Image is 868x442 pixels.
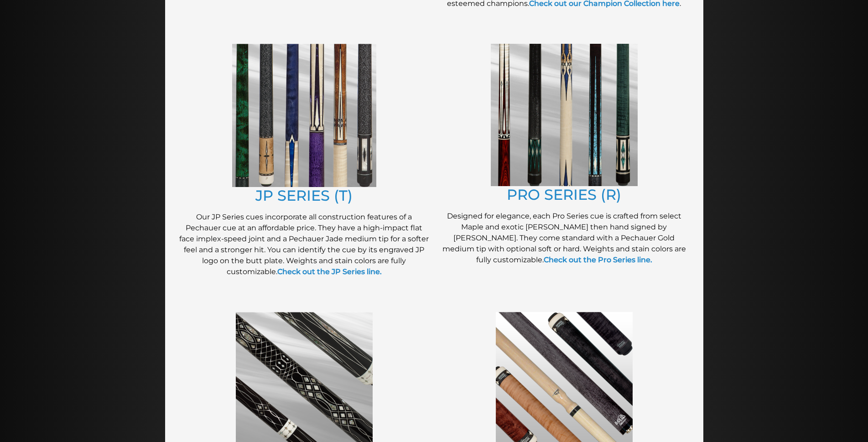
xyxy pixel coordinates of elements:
[179,212,430,277] p: Our JP Series cues incorporate all construction features of a Pechauer cue at an affordable price...
[544,255,652,264] a: Check out the Pro Series line.
[439,211,690,265] p: Designed for elegance, each Pro Series cue is crafted from select Maple and exotic [PERSON_NAME] ...
[277,267,382,276] a: Check out the JP Series line.
[507,186,621,203] a: PRO SERIES (R)
[255,187,353,204] a: JP SERIES (T)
